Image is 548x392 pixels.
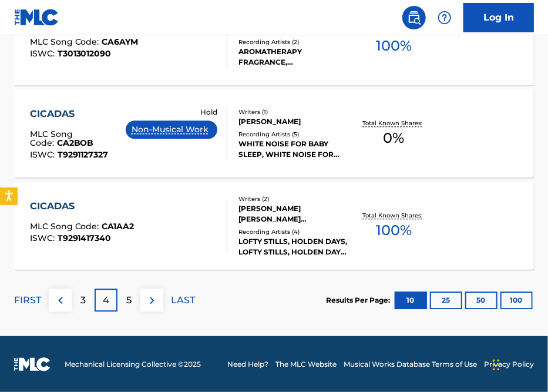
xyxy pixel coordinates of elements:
[80,293,86,307] p: 3
[171,293,195,307] p: LAST
[238,116,351,127] div: [PERSON_NAME]
[238,227,351,236] div: Recording Artists ( 4 )
[58,149,109,160] span: T9291127327
[238,46,351,68] div: AROMATHERAPY FRAGRANCE, AROMATHERAPY FRAGRANCE
[102,36,139,47] span: CA6AYM
[58,233,112,243] span: T9291417340
[376,35,412,56] span: 100 %
[238,38,351,46] div: Recording Artists ( 2 )
[238,130,351,139] div: Recording Artists ( 5 )
[407,11,421,25] img: search
[463,3,534,32] a: Log In
[30,149,58,160] span: ISWC :
[14,9,59,26] img: MLC Logo
[14,89,534,177] a: CICADASMLC Song Code:CA2BOBISWC:T9291127327 HoldNon-Musical WorkWriters (1)[PERSON_NAME]Recording...
[384,128,405,149] span: 0 %
[362,211,425,220] p: Total Known Shares:
[30,129,73,148] span: MLC Song Code :
[57,138,94,148] span: CA2BOB
[30,48,58,59] span: ISWC :
[238,203,351,225] div: [PERSON_NAME] [PERSON_NAME] [PERSON_NAME]
[275,359,337,370] a: The MLC Website
[132,123,211,136] p: Non-Musical Work
[30,221,102,232] span: MLC Song Code :
[126,293,132,307] p: 5
[362,119,425,128] p: Total Known Shares:
[433,6,456,29] div: Help
[344,359,477,370] a: Musical Works Database Terms of Use
[493,347,500,383] div: Drag
[489,336,548,392] iframe: Chat Widget
[145,293,159,307] img: right
[14,182,534,270] a: CICADASMLC Song Code:CA1AA2ISWC:T9291417340Writers (2)[PERSON_NAME] [PERSON_NAME] [PERSON_NAME]Re...
[326,295,393,306] p: Results Per Page:
[465,292,497,309] button: 50
[395,292,427,309] button: 10
[53,293,68,307] img: left
[30,36,102,47] span: MLC Song Code :
[238,195,351,203] div: Writers ( 2 )
[14,357,51,371] img: logo
[200,107,217,118] p: Hold
[14,293,41,307] p: FIRST
[484,359,534,370] a: Privacy Policy
[58,48,112,59] span: T3013012090
[402,6,426,29] a: Public Search
[30,107,126,121] div: CICADAS
[376,220,412,241] span: 100 %
[500,292,533,309] button: 100
[238,236,351,257] div: LOFTY STILLS, HOLDEN DAYS, LOFTY STILLS, HOLDEN DAYS, LOFTY STILLS & HOLDEN DAYS, LOFTY STILLS|HO...
[65,359,201,370] span: Mechanical Licensing Collective © 2025
[238,139,351,160] div: WHITE NOISE FOR BABY SLEEP, WHITE NOISE FOR BABY SLEEP, WHITE NOISE FOR BABY SLEEP, WHITE NOISE F...
[227,359,268,370] a: Need Help?
[30,233,58,243] span: ISWC :
[102,221,135,232] span: CA1AA2
[103,293,109,307] p: 4
[238,108,351,116] div: Writers ( 1 )
[30,199,135,213] div: CICADAS
[430,292,462,309] button: 25
[438,11,452,25] img: help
